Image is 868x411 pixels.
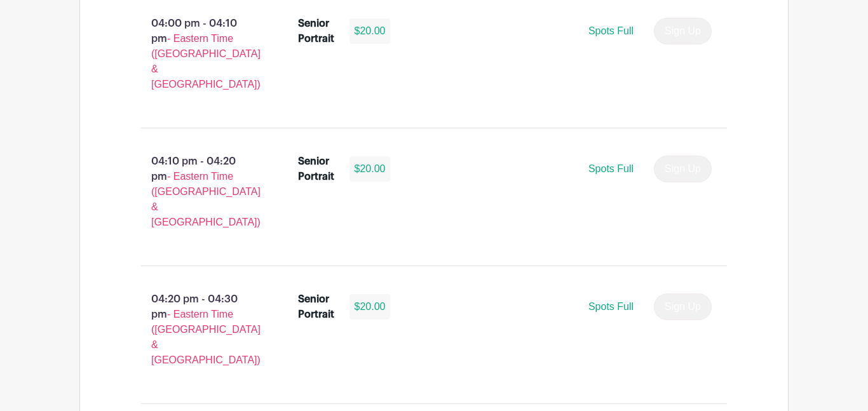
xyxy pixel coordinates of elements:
[349,294,391,320] div: $20.00
[298,292,334,322] div: Senior Portrait
[298,16,334,46] div: Senior Portrait
[588,25,634,36] span: Spots Full
[151,33,261,90] span: - Eastern Time ([GEOGRAPHIC_DATA] & [GEOGRAPHIC_DATA])
[151,171,261,227] span: - Eastern Time ([GEOGRAPHIC_DATA] & [GEOGRAPHIC_DATA])
[588,301,634,312] span: Spots Full
[121,11,278,97] p: 04:00 pm - 04:10 pm
[588,163,634,174] span: Spots Full
[349,156,391,182] div: $20.00
[349,18,391,44] div: $20.00
[298,154,334,184] div: Senior Portrait
[151,309,261,365] span: - Eastern Time ([GEOGRAPHIC_DATA] & [GEOGRAPHIC_DATA])
[121,286,278,373] p: 04:20 pm - 04:30 pm
[121,149,278,235] p: 04:10 pm - 04:20 pm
